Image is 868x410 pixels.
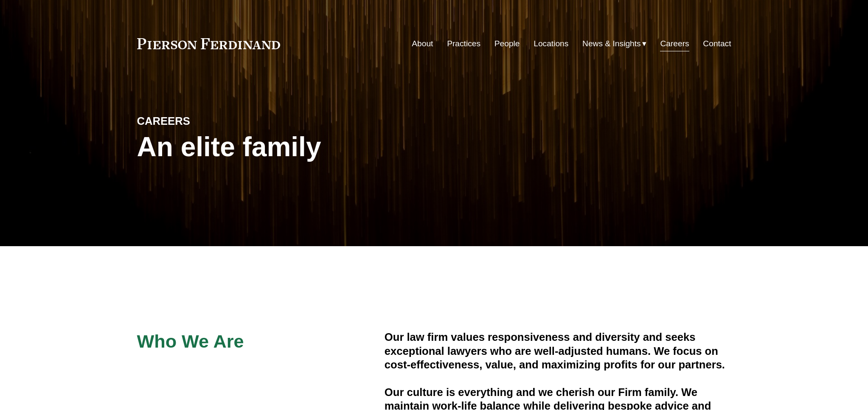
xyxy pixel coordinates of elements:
[385,330,731,371] h4: Our law firm values responsiveness and diversity and seeks exceptional lawyers who are well-adjus...
[534,36,568,52] a: Locations
[137,114,286,128] h4: CAREERS
[447,36,480,52] a: Practices
[137,331,244,351] span: Who We Are
[660,36,689,52] a: Careers
[582,37,641,51] span: News & Insights
[582,36,646,52] a: folder dropdown
[137,132,434,163] h1: An elite family
[494,36,520,52] a: People
[703,36,731,52] a: Contact
[412,36,433,52] a: About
